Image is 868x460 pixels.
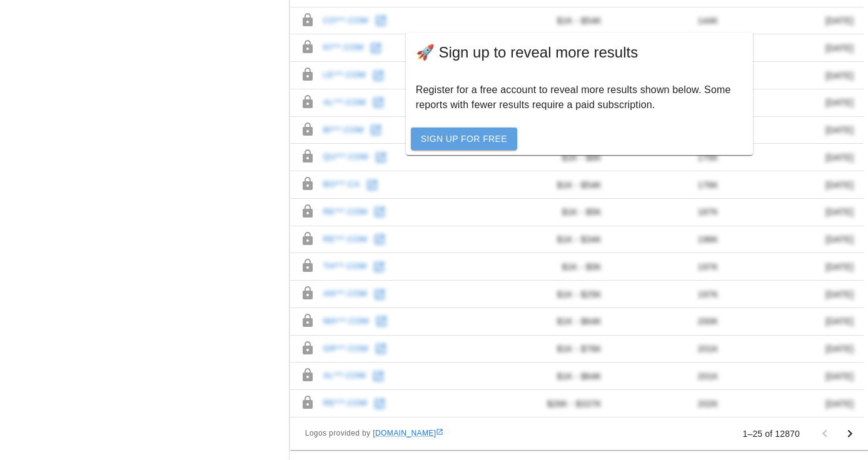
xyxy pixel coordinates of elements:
[305,427,444,440] span: Logos provided by
[743,427,800,440] p: 1–25 of 12870
[416,42,743,62] span: 🚀 Sign up to reveal more results
[411,127,517,151] a: Sign Up For Free
[416,82,743,112] p: Register for a free account to reveal more results shown below. Some reports with fewer results r...
[373,429,443,437] a: [DOMAIN_NAME]
[837,421,862,446] button: Go to next page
